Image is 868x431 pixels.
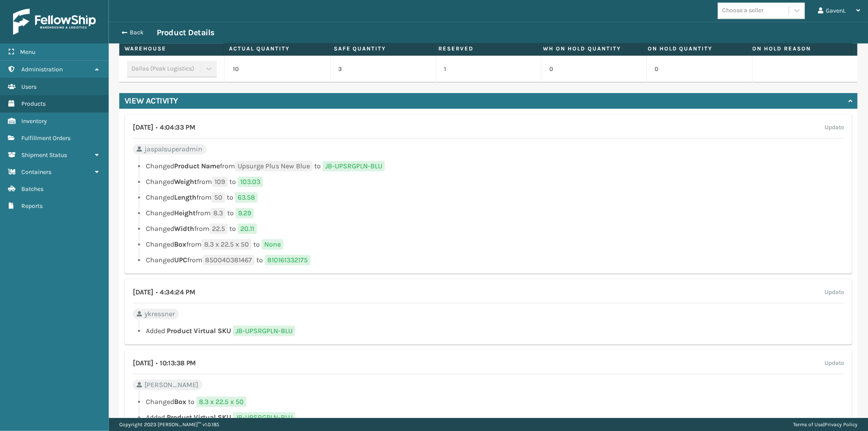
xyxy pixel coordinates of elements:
span: Box [174,398,186,406]
a: Terms of Use [793,421,823,428]
li: Changed from to [133,239,844,250]
span: Reports [21,202,43,210]
li: Changed to [133,397,844,407]
label: Safe Quantity [334,45,427,53]
li: Changed from to [133,224,844,234]
span: Product Virtual SKU [167,413,231,421]
span: 8.3 [211,208,225,218]
li: Added [133,326,844,336]
span: ykressner [145,309,175,319]
label: Reserved [438,45,532,53]
span: 63.58 [235,192,258,203]
span: 8.3 x 22.5 x 50 [196,397,246,407]
h4: [DATE] 4:04:33 PM [133,122,195,133]
span: Shipment Status [21,151,67,159]
label: Update [824,358,844,368]
span: 50 [212,192,225,203]
span: JB-UPSRGPLN-BLU [323,161,385,171]
li: Changed from to [133,255,844,265]
li: Changed from to [133,192,844,203]
button: Back [117,29,157,37]
label: Update [824,287,844,297]
span: UPC [174,256,187,264]
h4: [DATE] 10:13:38 PM [133,358,196,368]
img: logo [13,9,96,35]
label: On Hold Reason [753,45,846,53]
span: Product Name [174,162,220,170]
span: JB-UPSRGPLN-BLU [233,412,295,423]
label: Actual Quantity [229,45,323,53]
span: Height [174,209,195,217]
label: WH On hold quantity [543,45,637,53]
h4: [DATE] 4:34:24 PM [133,287,195,297]
span: Fulfillment Orders [21,134,71,142]
li: Changed from to [133,161,844,171]
span: Box [174,240,186,248]
td: 10 [225,56,330,83]
span: 810161332175 [265,255,310,265]
span: • [156,288,158,296]
p: 1 [444,65,533,74]
span: Weight [174,177,197,186]
label: Warehouse [124,45,218,53]
td: 3 [330,56,436,83]
span: Product Virtual SKU [167,327,231,335]
span: JB-UPSRGPLN-BLU [233,326,295,336]
span: Batches [21,185,44,193]
div: | [793,418,858,431]
span: 20.11 [238,224,257,234]
span: Products [21,100,46,107]
li: Added [133,412,844,423]
p: Copyright 2023 [PERSON_NAME]™ v 1.0.185 [119,418,219,431]
li: Changed from to [133,208,844,218]
span: 22.5 [209,224,228,234]
span: • [156,124,158,131]
h3: Product Details [157,27,215,38]
span: Length [174,193,196,201]
h4: View Activity [124,96,178,106]
td: 0 [541,56,646,83]
span: 850040381467 [202,255,255,265]
span: 109 [212,177,228,187]
span: None [262,239,283,250]
span: Upsurge Plus New Blue [235,161,313,171]
span: 9.29 [236,208,254,218]
div: Choose a seller [722,6,764,15]
span: Width [174,224,194,233]
span: 103.03 [238,177,263,187]
span: Users [21,83,37,90]
label: On Hold Quantity [648,45,741,53]
span: Inventory [21,117,47,125]
a: Privacy Policy [824,421,858,428]
span: 8.3 x 22.5 x 50 [202,239,252,250]
span: jaspalsuperadmin [145,144,202,154]
span: Containers [21,168,51,176]
span: Administration [21,66,63,73]
td: 0 [646,56,752,83]
label: Update [824,122,844,133]
span: [PERSON_NAME] [145,380,198,390]
span: • [156,359,158,367]
li: Changed from to [133,177,844,187]
span: Menu [20,48,35,56]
